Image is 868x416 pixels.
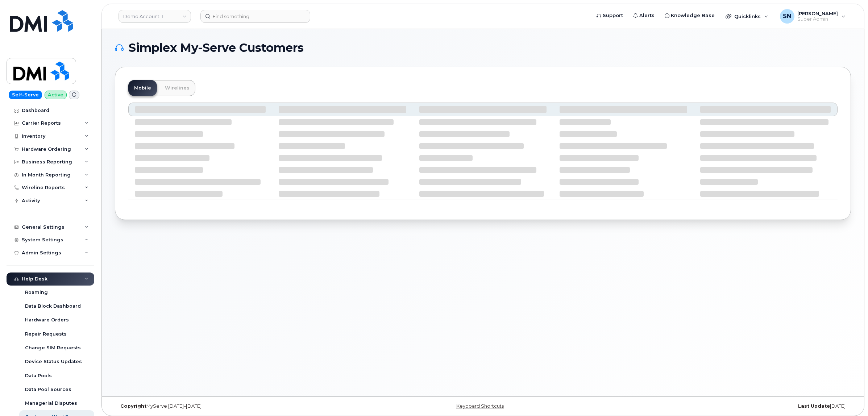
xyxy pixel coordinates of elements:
[129,42,304,53] span: Simplex My-Serve Customers
[120,403,146,409] strong: Copyright
[456,403,504,409] a: Keyboard Shortcuts
[128,80,157,96] a: Mobile
[606,403,851,409] div: [DATE]
[159,80,195,96] a: Wirelines
[798,403,830,409] strong: Last Update
[115,403,360,409] div: MyServe [DATE]–[DATE]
